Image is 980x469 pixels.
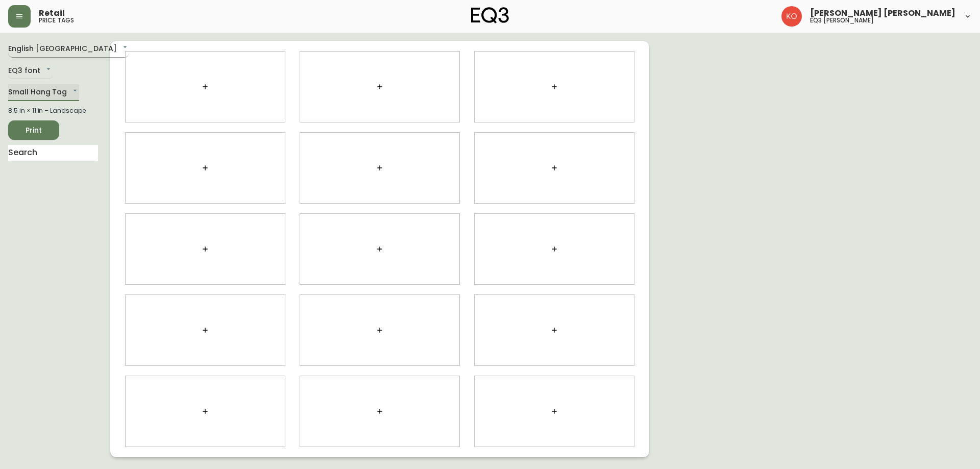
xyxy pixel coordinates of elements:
[39,17,74,23] h5: price tags
[8,120,59,140] button: Print
[810,17,874,23] h5: eq3 [PERSON_NAME]
[8,41,129,58] div: English [GEOGRAPHIC_DATA]
[810,9,955,17] span: [PERSON_NAME] [PERSON_NAME]
[39,9,65,17] span: Retail
[8,106,98,115] div: 8.5 in × 11 in – Landscape
[8,84,79,101] div: Small Hang Tag
[8,63,53,80] div: EQ3 font
[781,6,802,27] img: 9beb5e5239b23ed26e0d832b1b8f6f2a
[471,7,509,23] img: logo
[8,145,98,161] input: Search
[16,124,51,137] span: Print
